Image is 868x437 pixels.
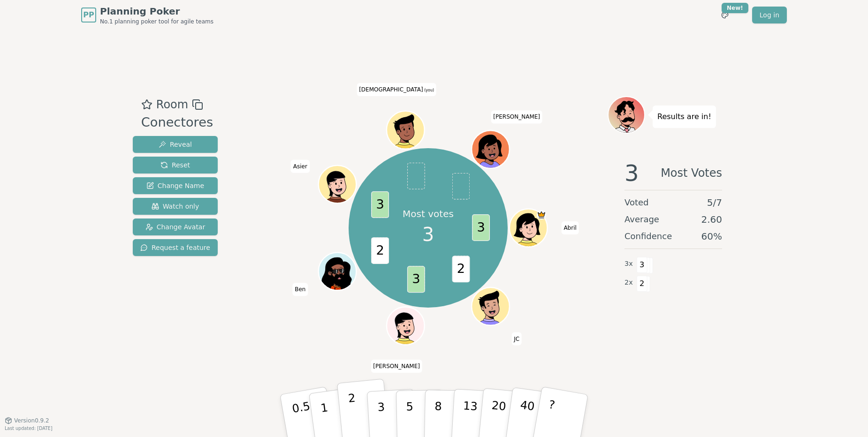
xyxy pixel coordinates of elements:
[624,213,659,226] span: Average
[637,276,647,292] span: 2
[146,181,204,190] span: Change Name
[141,96,152,113] button: Add as favourite
[133,157,218,173] button: Reset
[100,5,213,18] span: Planning Poker
[537,210,546,219] span: Abril is the host
[133,239,218,256] button: Request a feature
[133,136,218,153] button: Reveal
[561,221,579,234] span: Click to change your name
[701,230,722,243] span: 60 %
[716,7,733,23] button: New!
[403,207,454,220] p: Most votes
[452,256,470,283] span: 2
[752,7,787,23] a: Log in
[372,191,389,218] span: 3
[5,426,53,431] span: Last updated: [DATE]
[422,220,434,249] span: 3
[160,160,190,170] span: Reset
[14,417,49,424] span: Version 0.9.2
[371,360,422,373] span: Click to change your name
[5,417,49,424] button: Version0.9.2
[624,230,672,243] span: Confidence
[701,213,722,226] span: 2.60
[145,222,206,232] span: Change Avatar
[657,110,711,123] p: Results are in!
[423,88,434,92] span: (you)
[624,259,633,269] span: 3 x
[292,283,308,296] span: Click to change your name
[372,238,389,264] span: 2
[661,162,722,184] span: Most Votes
[722,3,748,13] div: New!
[133,218,218,235] button: Change Avatar
[140,243,210,252] span: Request a feature
[511,332,522,346] span: Click to change your name
[388,112,424,148] button: Click to change your avatar
[472,214,490,241] span: 3
[624,196,649,209] span: Voted
[491,110,542,123] span: Click to change your name
[156,96,188,113] span: Room
[133,177,218,194] button: Change Name
[357,83,436,96] span: Click to change your name
[141,113,213,132] div: Conectores
[407,266,425,293] span: 3
[152,202,199,211] span: Watch only
[624,278,633,288] span: 2 x
[100,18,213,25] span: No.1 planning poker tool for agile teams
[83,9,94,21] span: PP
[133,198,218,215] button: Watch only
[624,162,639,184] span: 3
[81,5,213,25] a: PPPlanning PokerNo.1 planning poker tool for agile teams
[707,196,722,209] span: 5 / 7
[637,257,647,273] span: 3
[159,140,192,149] span: Reveal
[291,160,310,173] span: Click to change your name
